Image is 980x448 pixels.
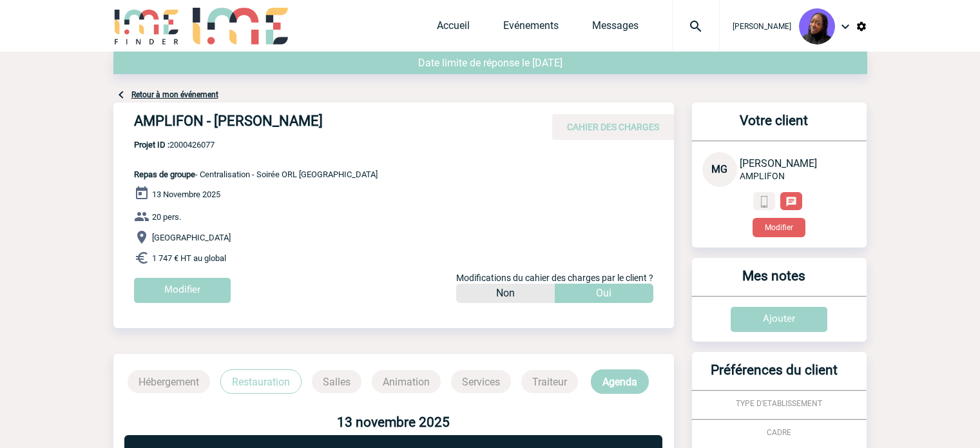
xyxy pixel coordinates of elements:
span: MG [711,163,727,175]
span: [PERSON_NAME] [733,22,791,31]
b: 13 novembre 2025 [337,414,450,430]
h3: Mes notes [697,268,851,296]
p: Non [496,284,515,303]
h3: Préférences du client [697,362,851,390]
span: Repas de groupe [134,170,195,179]
input: Modifier [134,278,231,303]
span: Modifications du cahier des charges par le client ? [456,273,653,283]
img: IME-Finder [113,8,180,44]
p: Animation [372,370,441,393]
span: 20 pers. [152,212,181,222]
a: Messages [592,19,639,37]
span: TYPE D'ETABLISSEMENT [736,399,822,408]
span: CADRE [767,428,791,437]
span: 2000426077 [134,140,378,150]
button: Modifier [753,218,805,237]
span: 13 Novembre 2025 [152,190,220,199]
img: 131349-0.png [799,8,835,44]
input: Ajouter [731,307,827,332]
p: Salles [312,370,361,393]
img: chat-24-px-w.png [785,196,797,208]
p: Traiteur [521,370,578,393]
p: Restauration [220,369,302,394]
img: portable.png [758,196,770,208]
h3: Votre client [697,113,851,141]
span: 1 747 € HT au global [152,253,226,263]
span: [PERSON_NAME] [740,157,817,170]
span: Date limite de réponse le [DATE] [418,57,562,69]
a: Accueil [437,19,470,37]
a: Evénements [503,19,559,37]
p: Hébergement [128,370,210,393]
p: Services [451,370,511,393]
span: - Centralisation - Soirée ORL [GEOGRAPHIC_DATA] [134,170,378,179]
p: Agenda [591,369,649,394]
p: Oui [596,284,611,303]
b: Projet ID : [134,140,169,150]
span: [GEOGRAPHIC_DATA] [152,233,231,242]
span: AMPLIFON [740,171,785,181]
span: CAHIER DES CHARGES [567,122,659,132]
a: Retour à mon événement [131,90,218,99]
h4: AMPLIFON - [PERSON_NAME] [134,113,521,135]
